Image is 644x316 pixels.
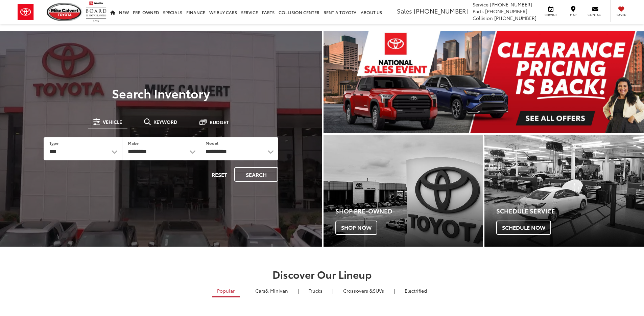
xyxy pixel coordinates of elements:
div: Toyota [324,135,483,247]
button: Search [234,167,278,182]
a: Shop Pre-Owned Shop Now [324,135,483,247]
span: Crossovers & [343,287,373,294]
span: Budget [210,120,229,125]
a: Trucks [304,285,328,296]
button: Reset [206,167,233,182]
h4: Schedule Service [496,208,644,215]
a: Electrified [400,285,432,296]
a: Popular [212,285,240,297]
span: Keyword [153,119,177,124]
span: [PHONE_NUMBER] [414,6,468,15]
span: [PHONE_NUMBER] [494,15,536,21]
h4: Shop Pre-Owned [335,208,483,215]
div: Toyota [484,135,644,247]
span: [PHONE_NUMBER] [485,8,527,15]
li: | [296,287,301,294]
label: Model [206,140,218,146]
label: Make [128,140,139,146]
label: Type [49,140,58,146]
h3: Search Inventory [28,86,294,100]
span: Service [473,1,488,8]
li: | [243,287,247,294]
span: Service [543,13,558,17]
span: Contact [588,13,603,17]
span: Collision [473,15,493,21]
span: Saved [614,13,629,17]
span: Vehicle [103,119,122,124]
li: | [392,287,397,294]
a: Cars [250,285,293,296]
h2: Discover Our Lineup [84,269,560,280]
img: Mike Calvert Toyota [47,3,82,21]
span: Shop Now [335,221,377,235]
span: Sales [397,6,412,15]
span: Parts [473,8,484,15]
a: Schedule Service Schedule Now [484,135,644,247]
a: SUVs [338,285,389,296]
span: Schedule Now [496,221,551,235]
li: | [331,287,335,294]
span: Map [566,13,580,17]
span: & Minivan [265,287,288,294]
span: [PHONE_NUMBER] [490,1,532,8]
